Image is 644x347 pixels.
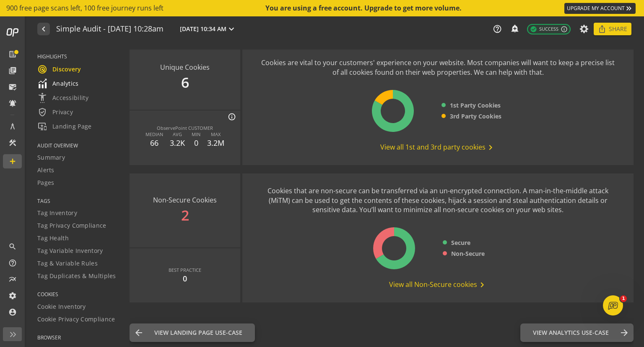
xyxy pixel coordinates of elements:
[37,79,79,89] span: Analytics
[609,21,627,37] span: Share
[183,273,187,284] div: 0
[8,292,17,300] mat-icon: settings
[486,142,496,152] mat-icon: chevron_right
[154,329,242,337] span: View Landing Page Use-Case
[625,4,633,13] mat-icon: keyboard_double_arrow_right
[169,267,201,273] div: BEST PRACTICE
[145,131,163,138] div: MEDIAN
[134,328,144,338] mat-icon: arrow_back
[493,24,502,34] mat-icon: help_outline
[389,280,487,290] span: View all Non-Secure cookies
[157,125,213,131] div: ObservePoint CUSTOMER
[170,138,185,149] div: 3.2K
[226,24,236,34] mat-icon: expand_more
[37,93,47,103] mat-icon: settings_accessibility
[380,142,496,152] span: View all 1st and 3rd party cookies
[451,250,485,258] span: Non-Secure
[37,334,119,341] span: BROWSER
[37,315,115,323] span: Cookie Privacy Compliance
[8,83,17,91] mat-icon: mark_email_read
[450,101,501,110] span: 1st Party Cookies
[37,166,55,174] span: Alerts
[180,25,226,33] span: [DATE] 10:34 AM
[530,26,537,33] mat-icon: check_circle
[130,323,255,342] button: View Landing Page Use-Case
[8,139,17,147] mat-icon: construction
[56,25,164,34] h1: Simple Audit - 09 October 2025 | 10:28am
[192,131,200,138] div: MIN
[37,93,88,103] span: Accessibility
[594,23,631,35] button: Share
[145,138,163,149] div: 66
[561,26,568,33] mat-icon: info_outline
[8,275,17,284] mat-icon: multiline_chart
[207,138,224,149] div: 3.2M
[619,328,629,338] mat-icon: arrow_forward
[450,112,501,121] span: 3rd Party Cookies
[37,121,47,131] mat-icon: important_devices
[37,64,47,74] mat-icon: radar
[533,329,609,337] span: View Analytics Use-Case
[207,131,224,138] div: MAX
[620,295,627,302] span: 1
[37,121,92,131] span: Landing Page
[37,197,119,205] span: TAGS
[37,272,116,280] span: Tag Duplicates & Multiples
[451,239,470,247] span: Secure
[8,122,17,131] mat-icon: architecture
[37,209,77,217] span: Tag Inventory
[37,247,103,255] span: Tag Variable Inventory
[259,58,617,77] div: Cookies are vital to your customers' experience on your website. Most companies will want to keep...
[37,302,86,311] span: Cookie Inventory
[228,113,236,121] mat-icon: info_outline
[265,3,462,13] div: You are using a free account. Upgrade to get more volume.
[477,280,487,290] mat-icon: chevron_right
[520,323,634,342] button: View Analytics Use-Case
[598,25,606,33] mat-icon: ios_share
[8,157,17,166] mat-icon: add
[37,179,55,187] span: Pages
[6,3,164,13] span: 900 free page scans left, 100 free journey runs left
[8,259,17,267] mat-icon: help_outline
[530,26,558,33] span: Success
[37,64,81,74] span: Discovery
[37,107,73,117] span: Privacy
[192,138,200,149] div: 0
[37,221,106,230] span: Tag Privacy Compliance
[564,3,636,14] a: UPGRADE MY ACCOUNT
[8,66,17,75] mat-icon: library_books
[37,291,119,298] span: COOKIES
[510,24,519,32] mat-icon: add_alert
[178,24,238,34] button: [DATE] 10:34 AM
[259,186,617,215] div: Cookies that are non-secure can be transferred via an un-encrypted connection. A man-in-the-middl...
[603,295,623,315] iframe: Intercom live chat
[170,131,185,138] div: AVG
[37,153,65,162] span: Summary
[37,53,119,60] span: HIGHLIGHTS
[8,242,17,251] mat-icon: search
[8,50,17,58] mat-icon: list_alt
[8,308,17,316] mat-icon: account_circle
[37,142,119,149] span: AUDIT OVERVIEW
[8,99,17,108] mat-icon: notifications_active
[39,24,47,34] mat-icon: navigate_before
[37,259,98,268] span: Tag & Variable Rules
[37,234,69,242] span: Tag Health
[37,107,47,117] mat-icon: verified_user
